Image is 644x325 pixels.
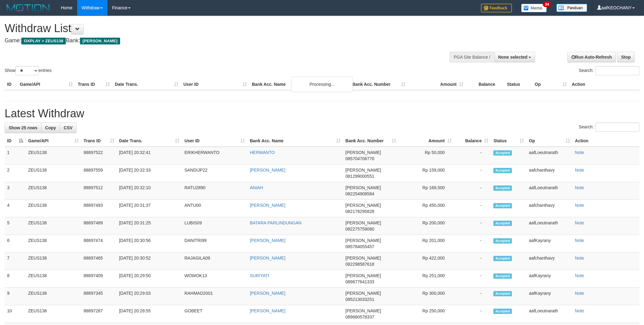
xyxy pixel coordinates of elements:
[454,252,491,270] td: -
[5,147,26,165] td: 1
[575,273,584,278] a: Note
[5,182,26,200] td: 3
[26,235,81,252] td: ZEUS138
[5,66,52,75] label: Show entries
[345,191,374,196] span: Copy 082254908584 to clipboard
[5,305,26,323] td: 10
[399,147,454,165] td: Rp 50,000
[5,38,423,44] h4: Game: Bank:
[579,66,639,75] label: Search:
[345,220,381,225] span: [PERSON_NAME]
[81,147,117,165] td: 88897522
[182,305,247,323] td: GOBEET
[5,252,26,270] td: 7
[399,200,454,217] td: Rp 450,000
[345,315,374,319] span: Copy 089680578337 to clipboard
[493,309,512,314] span: Accepted
[250,168,285,173] a: [PERSON_NAME]
[493,256,512,261] span: Accepted
[26,252,81,270] td: ZEUS138
[182,165,247,182] td: SANDIJP22
[345,156,374,161] span: Copy 085704706770 to clipboard
[26,217,81,235] td: ZEUS138
[5,107,639,120] h1: Latest Withdraw
[117,165,182,182] td: [DATE] 20:32:33
[117,200,182,217] td: [DATE] 20:31:37
[80,38,120,44] span: [PERSON_NAME]
[345,203,381,208] span: [PERSON_NAME]
[575,185,584,190] a: Note
[526,217,572,235] td: aafLoeutnarath
[182,235,247,252] td: DANITRI99
[454,217,491,235] td: -
[345,262,374,267] span: Copy 082298587618 to clipboard
[532,79,569,90] th: Op
[493,185,512,191] span: Accepted
[5,288,26,305] td: 9
[399,182,454,200] td: Rp 169,500
[345,238,381,243] span: [PERSON_NAME]
[345,244,374,249] span: Copy 085784055457 to clipboard
[5,79,17,90] th: ID
[117,147,182,165] td: [DATE] 20:32:41
[454,270,491,288] td: -
[345,256,381,260] span: [PERSON_NAME]
[81,305,117,323] td: 88897287
[579,123,639,132] label: Search:
[249,79,350,90] th: Bank Acc. Name
[117,305,182,323] td: [DATE] 20:28:55
[117,182,182,200] td: [DATE] 20:32:10
[350,79,408,90] th: Bank Acc. Number
[5,135,26,147] th: ID: activate to sort column descending
[493,168,512,173] span: Accepted
[345,227,374,231] span: Copy 082275759080 to clipboard
[399,288,454,305] td: Rp 300,000
[526,252,572,270] td: aafchanthavy
[345,297,374,302] span: Copy 085213033251 to clipboard
[26,182,81,200] td: ZEUS138
[454,147,491,165] td: -
[117,135,182,147] th: Date Trans.: activate to sort column ascending
[345,273,381,278] span: [PERSON_NAME]
[575,150,584,155] a: Note
[182,270,247,288] td: WOWOK13
[345,174,374,179] span: Copy 081299000551 to clipboard
[182,135,247,147] th: User ID: activate to sort column ascending
[575,220,584,225] a: Note
[117,252,182,270] td: [DATE] 20:30:52
[543,2,551,7] span: 34
[5,235,26,252] td: 6
[493,291,512,296] span: Accepted
[81,165,117,182] td: 88897559
[575,238,584,243] a: Note
[526,270,572,288] td: aafKayrany
[493,203,512,208] span: Accepted
[26,165,81,182] td: ZEUS138
[345,150,381,155] span: [PERSON_NAME]
[345,209,374,214] span: Copy 082178295828 to clipboard
[556,4,587,12] img: panduan.png
[26,200,81,217] td: ZEUS138
[21,38,66,44] span: OXPLAY > ZEUS138
[399,252,454,270] td: Rp 422,000
[5,22,423,35] h1: Withdraw List
[182,182,247,200] td: RATU2890
[26,147,81,165] td: ZEUS138
[399,270,454,288] td: Rp 251,000
[399,305,454,323] td: Rp 250,000
[26,305,81,323] td: ZEUS138
[250,220,301,225] a: BATARA PARLINDUNGAN
[41,123,60,133] a: Copy
[575,291,584,296] a: Note
[526,147,572,165] td: aafLoeutnarath
[250,256,285,260] a: [PERSON_NAME]
[466,79,504,90] th: Balance
[250,291,285,296] a: [PERSON_NAME]
[81,200,117,217] td: 88897493
[345,291,381,296] span: [PERSON_NAME]
[291,77,353,92] div: Processing...
[526,235,572,252] td: aafKayrany
[250,308,285,313] a: [PERSON_NAME]
[343,135,399,147] th: Bank Acc. Number: activate to sort column ascending
[117,235,182,252] td: [DATE] 20:30:56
